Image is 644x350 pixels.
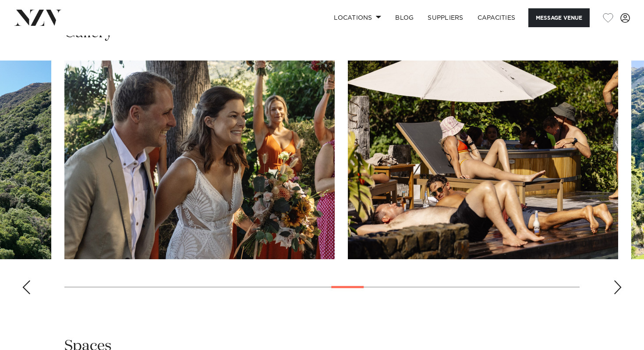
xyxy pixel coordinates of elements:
[471,8,523,27] a: Capacities
[64,61,335,259] swiper-slide: 16 / 29
[421,8,470,27] a: SUPPLIERS
[348,61,618,259] swiper-slide: 17 / 29
[327,8,388,27] a: Locations
[14,10,62,25] img: nzv-logo.png
[388,8,421,27] a: BLOG
[528,8,590,27] button: Message Venue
